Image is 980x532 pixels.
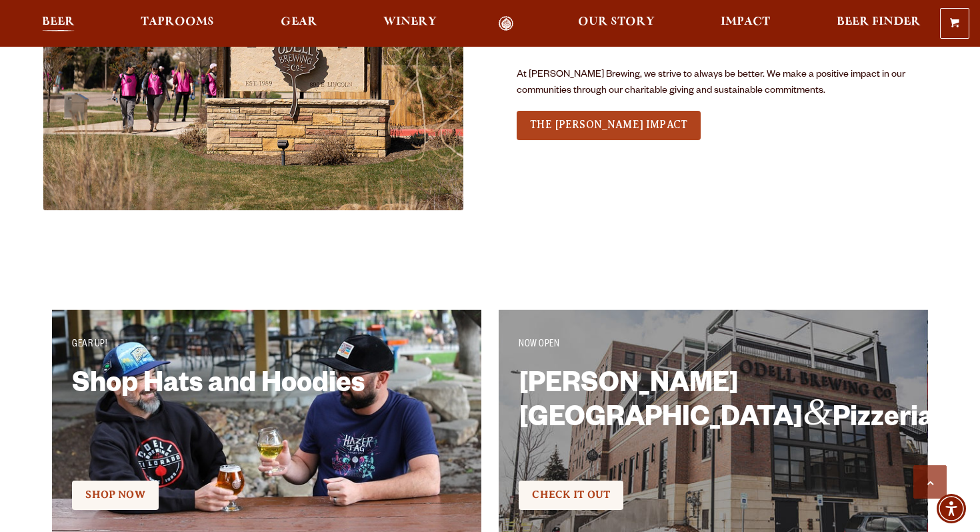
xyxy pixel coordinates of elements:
h2: Shop Hats and Hoodies [72,370,389,457]
span: Impact [721,17,770,27]
div: See Our Full LineUp [517,109,701,142]
p: At [PERSON_NAME] Brewing, we strive to always be better. We make a positive impact in our communi... [517,67,937,99]
h2: [PERSON_NAME][GEOGRAPHIC_DATA] Pizzeria [519,370,836,457]
a: Scroll to top [913,465,947,499]
span: Taprooms [141,17,214,27]
span: THE [PERSON_NAME] IMPACT [530,119,687,131]
span: & [803,390,832,433]
span: Shop Now [85,489,145,501]
p: GEAR UP! [72,337,461,353]
a: Our Story [569,16,663,31]
span: Check It Out [532,489,610,501]
span: Beer [42,17,75,27]
div: Check it Out [72,479,461,512]
span: NOW OPEN [519,340,559,350]
div: Check it Out [519,479,907,512]
a: Impact [712,16,779,31]
a: THE [PERSON_NAME] IMPACT [517,111,701,140]
span: Our Story [578,17,655,27]
span: Winery [383,17,437,27]
a: Odell Home [481,16,531,31]
span: Gear [281,17,317,27]
a: Gear [272,16,326,31]
div: Accessibility Menu [937,494,966,523]
a: Check It Out [519,481,623,510]
a: Shop Now [72,481,158,510]
a: Beer [33,16,83,31]
a: Beer Finder [828,16,929,31]
a: Winery [375,16,445,31]
a: Taprooms [132,16,223,31]
span: Beer Finder [837,17,921,27]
